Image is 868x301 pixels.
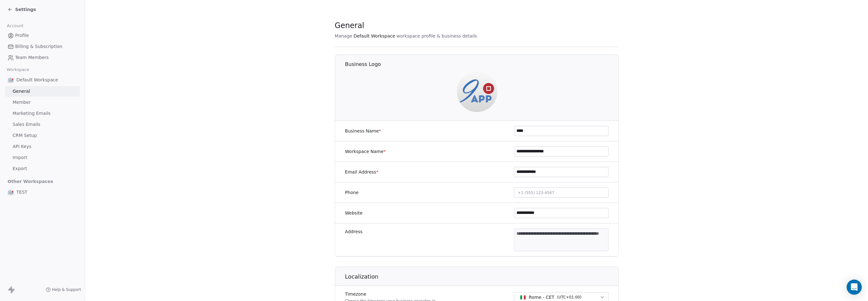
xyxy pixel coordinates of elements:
img: logo_con%20trasparenza.png [8,77,14,83]
label: Workspace Name [345,148,386,155]
span: General [335,21,364,30]
a: Billing & Subscription [5,41,80,52]
label: Email Address [345,169,378,175]
span: Profile [15,32,29,39]
button: +1 (555) 123-4567 [514,187,609,198]
span: General [13,88,30,95]
label: Business Name [345,128,381,134]
span: CRM Setup [13,132,37,139]
span: Other Workspaces [5,176,56,186]
a: Export [5,163,80,174]
label: Timezone [345,291,435,297]
img: logo_con%20trasparenza.png [457,72,497,112]
h1: Business Logo [345,61,619,68]
label: Website [345,210,363,216]
span: +1 (555) 123-4567 [518,191,554,195]
span: Manage [335,33,352,39]
a: Import [5,152,80,163]
label: Address [345,228,363,235]
a: Team Members [5,52,80,63]
span: Billing & Subscription [15,43,62,50]
div: Open Intercom Messenger [847,280,862,295]
span: Import [13,154,27,161]
span: Team Members [15,54,49,61]
span: Member [13,99,31,106]
a: Marketing Emails [5,108,80,119]
a: Member [5,97,80,108]
a: Help & Support [46,287,81,292]
span: Settings [15,6,36,13]
span: workspace profile & business details [396,33,477,39]
span: TEST [16,189,27,195]
span: Marketing Emails [13,110,50,117]
a: API Keys [5,141,80,152]
span: Rome - CET [529,294,554,300]
span: Export [13,165,27,172]
span: Default Workspace [353,33,395,39]
span: Default Workspace [16,77,58,83]
img: logo_con%20trasparenza.png [8,189,14,195]
span: Workspace [4,65,32,74]
label: Phone [345,189,358,196]
a: Sales Emails [5,119,80,130]
a: Settings [8,6,36,13]
a: CRM Setup [5,130,80,141]
span: API Keys [13,143,31,150]
a: General [5,86,80,97]
a: Profile [5,30,80,41]
span: Account [4,21,26,31]
span: Help & Support [52,287,81,292]
span: ( UTC+01:00 ) [557,294,581,300]
span: Sales Emails [13,121,40,128]
h1: Localization [345,273,619,280]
